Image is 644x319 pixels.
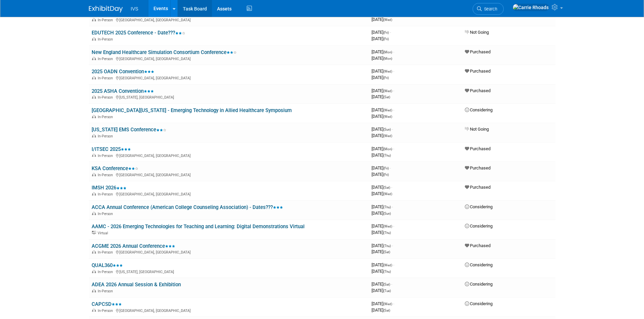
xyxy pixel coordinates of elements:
[89,6,123,12] img: ExhibitDay
[465,69,491,74] span: Purchased
[372,75,389,80] span: [DATE]
[372,88,394,93] span: [DATE]
[372,165,391,170] span: [DATE]
[372,49,394,54] span: [DATE]
[392,127,393,132] span: -
[383,95,390,99] span: (Sat)
[390,30,391,35] span: -
[98,309,115,313] span: In-Person
[372,172,389,177] span: [DATE]
[92,37,96,41] img: In-Person Event
[98,231,110,235] span: Virtual
[465,223,493,229] span: Considering
[92,88,154,94] a: 2025 ASHA Convention
[383,186,390,189] span: (Sat)
[393,301,394,306] span: -
[98,134,115,138] span: In-Person
[392,243,393,248] span: -
[372,133,392,138] span: [DATE]
[465,127,489,132] span: Not Going
[383,57,392,60] span: (Mon)
[92,289,96,292] img: In-Person Event
[98,57,115,61] span: In-Person
[372,230,391,235] span: [DATE]
[465,301,493,306] span: Considering
[92,243,175,249] a: ACGME 2026 Annual Conference
[92,191,366,196] div: [GEOGRAPHIC_DATA], [GEOGRAPHIC_DATA]
[92,172,366,177] div: [GEOGRAPHIC_DATA], [GEOGRAPHIC_DATA]
[372,153,391,158] span: [DATE]
[92,57,96,60] img: In-Person Event
[465,30,489,35] span: Not Going
[98,18,115,22] span: In-Person
[393,107,394,112] span: -
[383,108,392,112] span: (Wed)
[92,250,96,254] img: In-Person Event
[383,128,391,131] span: (Sun)
[92,18,96,21] img: In-Person Event
[92,309,96,312] img: In-Person Event
[92,69,154,75] a: 2025 OADN Convention
[390,165,391,170] span: -
[92,212,96,215] img: In-Person Event
[383,37,389,41] span: (Fri)
[92,223,305,230] a: AAMC - 2026 Emerging Technologies for Teaching and Learning: Digital Demonstrations Virtual
[92,49,237,55] a: New England Healthcare Simulation Consortium Conference
[465,243,491,248] span: Purchased
[92,262,123,268] a: QUAL360
[92,231,96,234] img: Virtual Event
[92,249,366,255] div: [GEOGRAPHIC_DATA], [GEOGRAPHIC_DATA]
[383,250,390,254] span: (Sat)
[372,243,393,248] span: [DATE]
[92,76,96,79] img: In-Person Event
[383,212,391,215] span: (Sun)
[383,50,392,54] span: (Mon)
[98,270,115,274] span: In-Person
[98,95,115,100] span: In-Person
[92,56,366,61] div: [GEOGRAPHIC_DATA], [GEOGRAPHIC_DATA]
[391,282,392,287] span: -
[92,75,366,80] div: [GEOGRAPHIC_DATA], [GEOGRAPHIC_DATA]
[465,185,491,190] span: Purchased
[383,115,392,118] span: (Wed)
[393,88,394,93] span: -
[92,107,292,113] a: [GEOGRAPHIC_DATA][US_STATE] - Emerging Technology in Allied Healthcare Symposium
[92,173,96,176] img: In-Person Event
[383,89,392,93] span: (Wed)
[372,94,390,99] span: [DATE]
[92,185,126,191] a: IMSH 2026
[372,146,394,151] span: [DATE]
[393,69,394,74] span: -
[465,282,493,287] span: Considering
[98,289,115,293] span: In-Person
[92,204,283,210] a: ACCA Annual Conference (American College Counseling Association) - Dates???
[92,127,166,133] a: [US_STATE] EMS Conference
[92,308,366,313] div: [GEOGRAPHIC_DATA], [GEOGRAPHIC_DATA]
[372,17,392,22] span: [DATE]
[372,191,392,196] span: [DATE]
[465,262,493,267] span: Considering
[383,76,389,80] span: (Fri)
[372,185,392,190] span: [DATE]
[383,263,392,267] span: (Wed)
[465,107,493,112] span: Considering
[383,231,391,235] span: (Thu)
[473,3,504,15] a: Search
[393,146,394,151] span: -
[92,134,96,137] img: In-Person Event
[512,4,549,11] img: Carrie Rhoads
[98,250,115,255] span: In-Person
[92,146,131,152] a: I/ITSEC 2025
[372,114,392,119] span: [DATE]
[131,6,139,11] span: IVS
[383,134,392,138] span: (Wed)
[372,36,389,41] span: [DATE]
[383,173,389,177] span: (Fri)
[383,302,392,306] span: (Wed)
[92,301,122,307] a: CAPCSD
[383,147,392,151] span: (Mon)
[92,270,96,273] img: In-Person Event
[393,262,394,267] span: -
[465,204,493,209] span: Considering
[98,115,115,119] span: In-Person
